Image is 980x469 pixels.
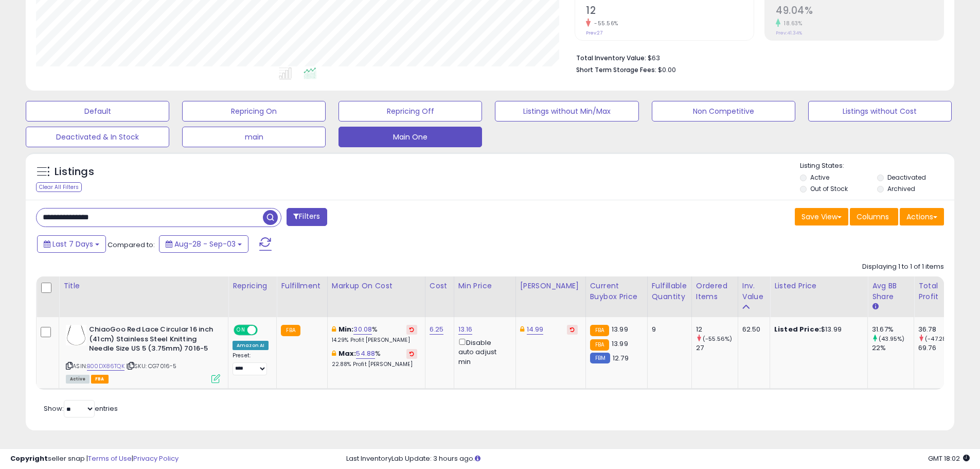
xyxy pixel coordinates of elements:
button: Listings without Min/Max [495,101,638,121]
th: The percentage added to the cost of goods (COGS) that forms the calculator for Min & Max prices. [327,276,425,317]
small: Prev: 41.34% [776,30,802,36]
div: Title [63,281,224,291]
label: Archived [887,184,915,193]
button: Deactivated & In Stock [26,127,169,147]
div: Markup on Cost [332,281,421,291]
span: 13.99 [612,339,628,349]
a: 54.88 [356,349,375,359]
div: 12 [696,325,738,334]
li: $63 [576,51,936,63]
button: Save View [795,208,848,225]
button: Listings without Cost [808,101,952,121]
span: ON [235,326,247,335]
span: Aug-28 - Sep-03 [174,239,236,249]
span: Columns [857,212,889,222]
div: Repricing [233,281,272,291]
b: Listed Price: [774,324,821,334]
a: Terms of Use [88,454,132,463]
span: Show: entries [44,404,118,413]
button: Last 7 Days [37,235,106,253]
button: Aug-28 - Sep-03 [159,235,248,253]
b: ChiaoGoo Red Lace Circular 16 inch (41cm) Stainless Steel Knitting Needle Size US 5 (3.75mm) 7016-5 [89,325,214,356]
div: Displaying 1 to 1 of 1 items [862,262,944,272]
button: Repricing Off [338,101,482,121]
small: FBA [281,325,300,336]
a: 13.16 [458,324,473,335]
button: Default [26,101,169,121]
small: (-47.28%) [925,335,953,343]
div: Disable auto adjust min [458,337,508,367]
small: FBA [590,325,609,336]
span: $0.00 [658,65,676,75]
div: 22% [872,343,914,353]
div: Current Buybox Price [590,281,643,302]
span: 13.99 [612,324,628,334]
label: Out of Stock [810,184,848,193]
b: Max: [338,349,357,358]
div: 9 [652,325,684,334]
p: 14.29% Profit [PERSON_NAME] [332,337,417,344]
span: FBA [91,375,109,384]
small: 18.63% [780,20,802,27]
div: Inv. value [742,281,765,302]
div: Fulfillable Quantity [652,281,687,302]
span: Compared to: [108,240,155,250]
span: All listings currently available for purchase on Amazon [66,375,90,384]
div: Total Profit [918,281,956,302]
div: 31.67% [872,325,914,334]
small: (-55.56%) [703,335,732,343]
small: Prev: 27 [586,30,602,36]
small: FBA [590,339,609,351]
p: Listing States: [800,161,954,171]
p: 22.88% Profit [PERSON_NAME] [332,361,417,368]
span: OFF [256,326,273,335]
div: % [332,349,417,368]
img: 31hMp1OPbxL._SL40_.jpg [66,325,86,345]
label: Deactivated [887,173,926,182]
span: Last 7 Days [52,239,93,249]
div: Cost [430,281,450,291]
div: % [332,325,417,344]
button: Columns [850,208,898,225]
button: Filters [287,208,327,226]
button: Main One [338,127,482,147]
b: Total Inventory Value: [576,54,646,62]
a: 6.25 [430,324,444,335]
button: Actions [900,208,944,225]
small: (43.95%) [879,335,904,343]
div: Ordered Items [696,281,734,302]
div: Preset: [233,352,269,375]
div: Avg BB Share [872,281,910,302]
div: 69.76 [918,343,960,353]
small: Avg BB Share. [872,302,878,311]
div: Clear All Filters [36,182,82,192]
div: Fulfillment [281,281,323,291]
strong: Copyright [10,454,48,463]
a: B00DX86TQK [87,362,124,371]
div: Listed Price [774,281,863,291]
b: Short Term Storage Fees: [576,65,656,74]
div: [PERSON_NAME] [520,281,581,291]
small: -55.56% [591,20,618,27]
span: 2025-09-11 18:02 GMT [928,454,970,463]
div: ASIN: [66,325,220,382]
a: 30.08 [353,324,372,335]
span: | SKU: CG7016-5 [126,362,177,370]
a: 14.99 [527,324,544,335]
h2: 12 [586,5,754,19]
div: 36.78 [918,325,960,334]
button: Non Competitive [652,101,795,121]
a: Privacy Policy [133,454,179,463]
div: 27 [696,343,738,353]
b: Min: [338,324,354,334]
span: 12.79 [613,353,629,363]
h5: Listings [55,165,94,179]
div: Last InventoryLab Update: 3 hours ago. [346,454,970,464]
h2: 49.04% [776,5,943,19]
div: Amazon AI [233,341,269,350]
div: $13.99 [774,325,860,334]
button: Repricing On [182,101,326,121]
div: Min Price [458,281,511,291]
small: FBM [590,353,610,363]
div: 62.50 [742,325,762,334]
